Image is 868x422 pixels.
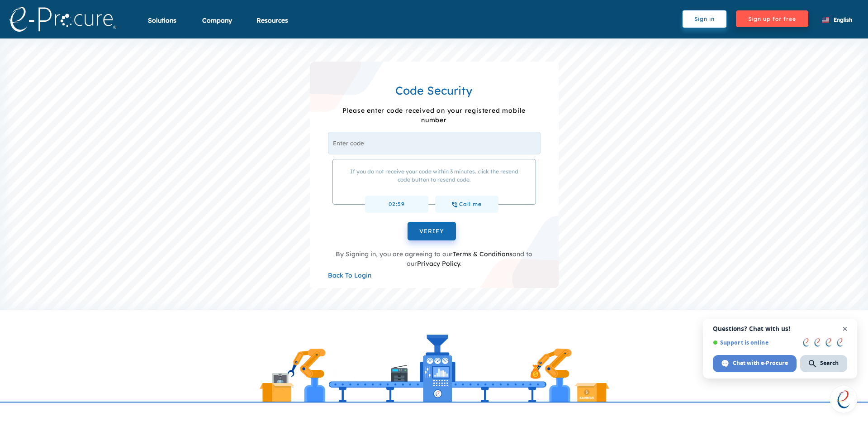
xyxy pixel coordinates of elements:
input: Enter code [328,132,541,154]
div: Company [202,16,232,36]
div: Resources [256,16,288,36]
button: 02:59 [365,196,428,213]
span: VERIFY [419,227,444,235]
img: phone [452,202,457,207]
button: VERIFY [408,222,456,241]
label: Back To Login [328,271,371,280]
span: Sign up for free [736,10,808,27]
span: Search [820,359,839,367]
span: Questions? Chat with us! [713,325,847,332]
a: Terms & Conditions [453,250,512,258]
label: Call me [435,196,498,213]
img: logo [9,7,116,32]
a: Sign in [682,14,736,23]
a: Privacy Policy [417,259,460,268]
button: Sign in [682,10,727,28]
span: Search [800,355,847,372]
h3: Code Security [323,84,545,97]
span: English [834,16,852,23]
span: Chat with e-Procure [733,359,788,367]
img: Footer Animation [257,331,612,402]
div: By Signing in, you are agreeing to our and to our . [328,249,541,269]
span: Support is online [713,339,797,346]
a: Open chat [830,386,857,413]
div: Solutions [148,16,176,36]
div: Please enter code received on your registered mobile number [323,99,545,132]
span: Chat with e-Procure [713,355,797,372]
div: If you do not receive your code within 3 minutes. click the resend code button to resend code. [332,159,536,205]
